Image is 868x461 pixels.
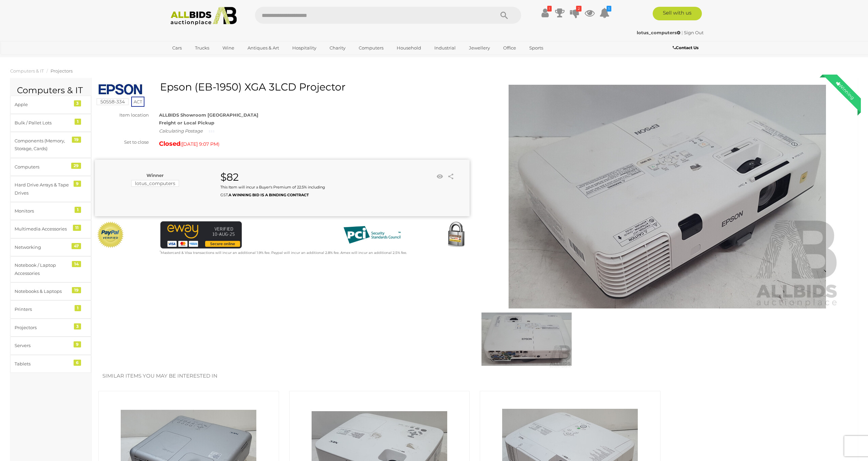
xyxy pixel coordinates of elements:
[481,310,572,368] img: Epson (EB-1950) XGA 3LCD Projector
[10,355,91,373] a: Tablets 6
[74,341,81,347] div: 9
[637,30,682,35] a: lotus_computers
[168,54,225,65] a: [GEOGRAPHIC_DATA]
[74,100,81,106] div: 3
[72,261,81,267] div: 14
[146,173,164,178] b: Winner
[229,193,309,197] b: A WINNING BID IS A BINDING CONTRACT
[218,42,239,54] a: Wine
[10,202,91,220] a: Monitors 1
[15,324,71,332] div: Projectors
[15,163,71,171] div: Computers
[10,337,91,355] a: Servers 9
[71,163,81,169] div: 29
[607,6,611,12] i: 1
[75,119,81,125] div: 1
[72,287,81,293] div: 19
[354,42,388,54] a: Computers
[98,83,142,95] img: Epson (EB-1950) XGA 3LCD Projector
[160,221,242,248] img: eWAY Payment Gateway
[547,6,552,12] i: !
[637,30,680,35] strong: lotus_computers
[830,75,861,106] div: Winning
[73,225,81,231] div: 11
[10,256,91,282] a: Notebook / Laptop Accessories 14
[338,221,406,248] img: PCI DSS compliant
[220,171,239,183] strong: $82
[74,360,81,366] div: 6
[673,44,700,52] a: Contact Us
[10,238,91,256] a: Networking 47
[191,42,214,54] a: Trucks
[15,137,71,153] div: Components (Memory, Storage, Cards)
[180,141,219,147] span: ( )
[15,101,71,108] div: Apple
[160,250,407,255] small: Mastercard & Visa transactions will incur an additional 1.9% fee. Paypal will incur an additional...
[168,42,186,54] a: Cars
[15,207,71,215] div: Monitors
[15,225,71,233] div: Multimedia Accessories
[10,158,91,176] a: Computers 29
[72,243,81,249] div: 47
[159,112,258,118] strong: ALLBIDS Showroom [GEOGRAPHIC_DATA]
[72,137,81,143] div: 19
[131,180,179,187] mark: lotus_computers
[10,132,91,158] a: Components (Memory, Storage, Cards) 19
[10,68,44,74] a: Computers & IT
[10,300,91,318] a: Printers 1
[159,120,214,125] strong: Freight or Local Pickup
[392,42,426,54] a: Household
[15,243,71,251] div: Networking
[465,42,494,54] a: Jewellery
[74,323,81,329] div: 3
[10,282,91,300] a: Notebooks & Laptops 19
[97,98,129,105] mark: 50558-334
[159,128,203,134] i: Calculating Postage
[10,96,91,114] a: Apple 3
[10,220,91,238] a: Multimedia Accessories 11
[51,68,73,74] a: Projectors
[499,42,520,54] a: Office
[97,221,124,248] img: Official PayPal Seal
[90,111,154,119] div: Item location
[15,181,71,197] div: Hard Drive Arrays & Tape Drives
[243,42,283,54] a: Antiques & Art
[10,319,91,337] a: Projectors 3
[220,185,325,197] small: This Item will incur a Buyer's Premium of 22.5% including GST.
[75,207,81,213] div: 1
[540,7,550,19] a: !
[487,7,521,24] button: Search
[98,81,468,93] h1: Epson (EB-1950) XGA 3LCD Projector
[653,7,702,20] a: Sell with us
[182,141,218,147] span: [DATE] 9:07 PM
[325,42,350,54] a: Charity
[131,97,144,107] span: ACT
[167,7,240,25] img: Allbids.com.au
[74,181,81,187] div: 9
[90,138,154,146] div: Set to close
[75,305,81,311] div: 1
[682,30,683,35] span: |
[288,42,321,54] a: Hospitality
[17,86,84,95] h2: Computers & IT
[599,7,610,19] a: 1
[684,30,704,35] a: Sign Out
[15,261,71,277] div: Notebook / Laptop Accessories
[15,360,71,368] div: Tablets
[570,7,580,19] a: 2
[102,373,847,379] h2: Similar items you may be interested in
[442,221,470,248] img: Secured by Rapid SSL
[435,172,445,182] li: Watch this item
[494,85,841,308] img: Epson (EB-1950) XGA 3LCD Projector
[15,287,71,295] div: Notebooks & Laptops
[673,45,698,50] b: Contact Us
[15,305,71,313] div: Printers
[10,176,91,202] a: Hard Drive Arrays & Tape Drives 9
[15,342,71,349] div: Servers
[97,99,129,104] a: 50558-334
[430,42,460,54] a: Industrial
[159,140,180,147] strong: Closed
[10,114,91,132] a: Bulk / Pallet Lots 1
